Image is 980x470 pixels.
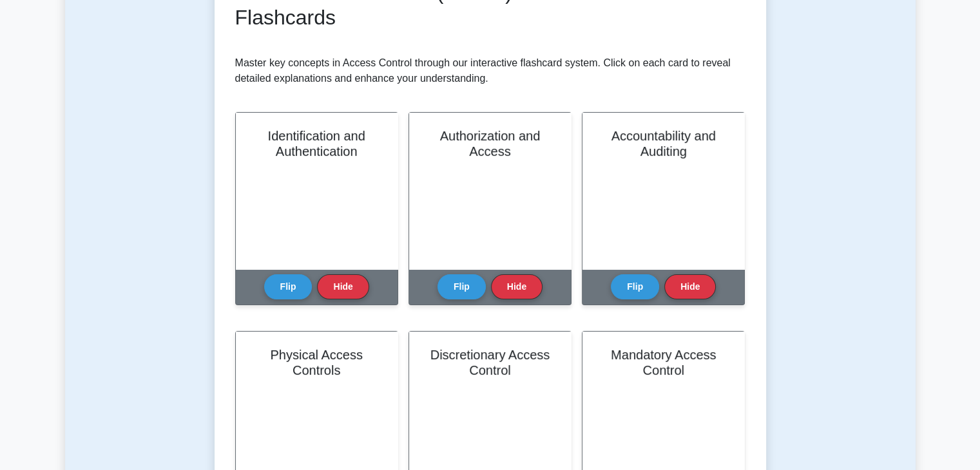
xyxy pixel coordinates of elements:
button: Flip [611,274,659,299]
button: Hide [317,274,369,299]
button: Hide [491,274,543,299]
h2: Discretionary Access Control [425,347,555,378]
h2: Physical Access Controls [251,347,382,378]
h2: Identification and Authentication [251,128,382,159]
button: Flip [437,274,486,299]
button: Flip [264,274,312,299]
button: Hide [664,274,716,299]
h2: Mandatory Access Control [598,347,729,378]
p: Master key concepts in Access Control through our interactive flashcard system. Click on each car... [235,55,745,86]
h2: Accountability and Auditing [598,128,729,159]
h2: Authorization and Access [425,128,555,159]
